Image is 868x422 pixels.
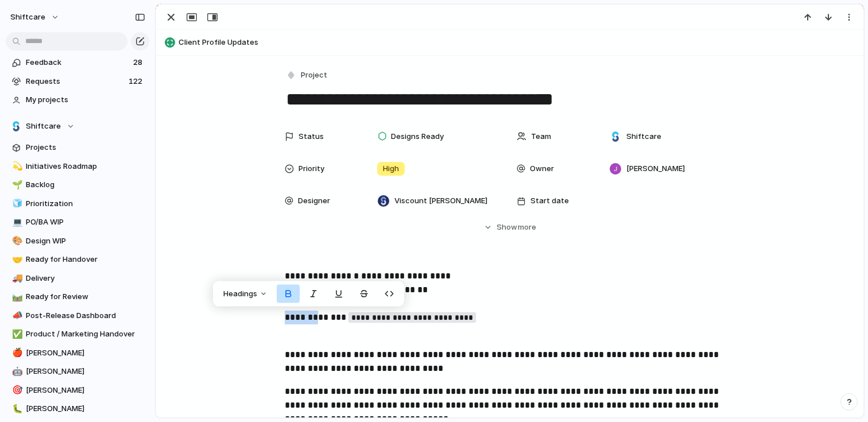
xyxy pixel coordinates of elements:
a: 📣Post-Release Dashboard [6,307,149,324]
button: 🧊 [10,198,22,210]
button: Headings [216,285,274,303]
button: 💻 [10,216,22,228]
div: 🎯 [12,384,20,397]
span: Designs Ready [391,131,444,142]
span: [PERSON_NAME] [26,347,145,359]
button: 🍎 [10,347,22,359]
a: 🛤️Ready for Review [6,288,149,305]
div: 💻 [12,216,20,229]
span: shiftcare [10,11,45,23]
button: 🤖 [10,366,22,377]
div: 🐛 [12,402,20,416]
div: 🤝 [12,253,20,266]
span: Product / Marketing Handover [26,328,145,340]
span: Design WIP [26,235,145,247]
span: Feedback [26,57,130,68]
span: Ready for Review [26,291,145,303]
span: more [518,222,536,233]
button: 🤝 [10,254,22,265]
a: 💫Initiatives Roadmap [6,158,149,175]
span: Start date [530,195,569,207]
span: 122 [129,76,145,87]
span: Team [531,131,551,142]
span: My projects [26,94,145,106]
a: Requests122 [6,73,149,90]
span: Post-Release Dashboard [26,310,145,322]
a: 🎯[PERSON_NAME] [6,382,149,399]
span: Priority [299,163,324,175]
a: 🌱Backlog [6,176,149,193]
a: 🤝Ready for Handover [6,251,149,268]
a: Projects [6,139,149,156]
div: 🍎 [12,346,20,359]
button: 🌱 [10,179,22,191]
span: Owner [530,163,554,175]
a: My projects [6,91,149,109]
div: 🎨 [12,234,20,247]
span: [PERSON_NAME] [626,163,685,175]
span: Projects [26,142,145,153]
span: PO/BA WIP [26,216,145,228]
a: 🐛[PERSON_NAME] [6,400,149,417]
button: 🎨 [10,235,22,247]
a: Feedback28 [6,54,149,71]
button: 🚚 [10,273,22,284]
span: Shiftcare [626,131,661,142]
span: Delivery [26,273,145,284]
span: Designer [298,195,330,207]
button: 🛤️ [10,291,22,303]
button: 🐛 [10,403,22,415]
a: 🤖[PERSON_NAME] [6,363,149,380]
span: 28 [133,57,145,68]
span: [PERSON_NAME] [26,366,145,377]
button: 📣 [10,310,22,322]
div: 📣 [12,309,20,322]
span: Client Profile Updates [179,37,858,48]
span: Viscount [PERSON_NAME] [394,195,487,207]
span: [PERSON_NAME] [26,403,145,415]
span: Project [301,69,327,81]
span: Backlog [26,179,145,191]
a: ✅Product / Marketing Handover [6,326,149,343]
a: 🚚Delivery [6,270,149,287]
button: 🎯 [10,385,22,396]
a: 🎨Design WIP [6,233,149,250]
span: High [383,163,399,175]
a: 🧊Prioritization [6,195,149,212]
div: 💫 [12,160,20,173]
button: Shiftcare [6,118,149,135]
span: Prioritization [26,198,145,210]
span: Shiftcare [26,121,61,132]
button: ✅ [10,328,22,340]
span: Show [497,222,517,233]
div: 🤖 [12,365,20,378]
div: 🌱 [12,179,20,192]
button: Project [284,67,331,84]
span: Ready for Handover [26,254,145,265]
a: 🍎[PERSON_NAME] [6,344,149,362]
a: 💻PO/BA WIP [6,214,149,231]
div: 🧊 [12,197,20,210]
span: [PERSON_NAME] [26,385,145,396]
span: Requests [26,76,125,87]
div: ✅ [12,328,20,341]
span: Initiatives Roadmap [26,161,145,172]
button: shiftcare [5,8,65,26]
button: Client Profile Updates [161,33,858,52]
span: Headings [223,288,257,300]
button: Showmore [285,217,735,238]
